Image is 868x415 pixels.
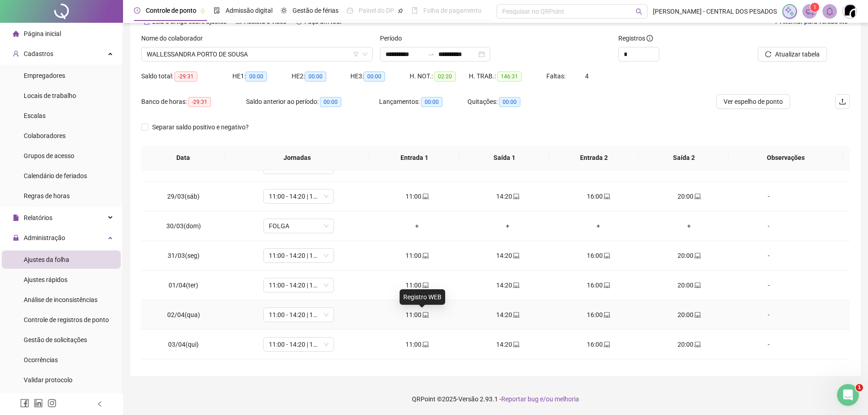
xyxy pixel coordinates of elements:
span: 1 [813,4,817,10]
div: - [742,221,796,231]
span: info-circle [647,35,653,41]
span: Registros [618,33,653,43]
span: 11:00 - 14:20 | 16:00 - 20:00 [269,190,329,203]
span: laptop [421,252,429,259]
span: Grupos de acesso [24,152,74,159]
span: home [13,31,19,37]
button: Ver espelho de ponto [716,94,790,109]
span: facebook [20,399,29,408]
span: laptop [421,282,429,288]
span: dashboard [347,7,353,14]
button: Atualizar tabela [758,47,827,61]
div: Lançamentos: [379,97,467,107]
div: 14:20 [470,339,546,349]
span: FOLGA [269,219,329,233]
span: laptop [512,252,519,259]
span: Gestão de férias [293,7,339,14]
span: Separar saldo positivo e negativo? [149,122,252,132]
span: Admissão digital [226,7,272,14]
span: Controle de registros de ponto [24,316,109,323]
span: Reportar bug e/ou melhoria [501,395,579,403]
div: Saldo anterior ao período: [246,97,379,107]
span: laptop [693,193,701,200]
div: 11:00 [379,251,455,261]
span: laptop [512,312,519,318]
th: Data [141,145,225,170]
span: Gestão de solicitações [24,336,87,343]
span: laptop [693,252,701,259]
span: 00:00 [364,72,385,82]
span: -29:31 [188,97,211,107]
div: - [742,339,796,349]
span: Atualizar tabela [775,49,820,59]
span: [PERSON_NAME] - CENTRAL DOS PESADOS [653,6,777,16]
span: file-done [214,7,220,14]
span: 31/03(seg) [168,252,200,259]
span: bell [826,7,834,15]
div: 20:00 [651,310,727,320]
span: 01/04(ter) [169,282,198,289]
div: + [651,221,727,231]
div: + [470,221,546,231]
span: Regras de horas [24,192,70,200]
span: 00:00 [246,72,267,82]
div: 20:00 [651,251,727,261]
div: 16:00 [560,191,637,201]
span: 146:31 [497,72,522,82]
span: 11:00 - 14:20 | 16:00 - 20:00 [269,278,329,292]
span: linkedin [34,399,43,408]
div: 14:20 [470,280,546,290]
span: Escalas [24,112,46,119]
span: -29:31 [175,72,197,82]
div: H. TRAB.: [469,71,546,82]
span: laptop [603,312,610,318]
span: laptop [693,312,701,318]
img: sparkle-icon.fc2bf0ac1784a2077858766a79e2daf3.svg [785,6,795,16]
div: Registro WEB [400,289,445,305]
div: - [742,191,796,201]
span: file [13,215,19,221]
span: search [636,8,642,15]
th: Observações [729,145,843,170]
span: Faltas: [546,72,567,80]
div: 20:00 [651,191,727,201]
div: 20:00 [651,339,727,349]
div: 11:00 [379,191,455,201]
span: upload [839,98,846,105]
span: Análise de inconsistências [24,296,98,303]
span: filter [353,51,359,57]
span: Observações [736,153,836,163]
span: Versão [458,395,478,403]
span: Relatórios [24,214,52,221]
span: swap-right [427,51,435,58]
sup: 1 [810,3,819,12]
span: laptop [512,193,519,200]
div: Banco de horas: [141,97,246,107]
span: laptop [693,341,701,348]
span: Validar protocolo [24,376,72,384]
div: H. NOT.: [410,71,469,82]
span: laptop [421,341,429,348]
span: Controle de ponto [146,7,196,14]
span: 00:00 [499,97,520,107]
span: laptop [421,312,429,318]
div: Quitações: [467,97,556,107]
div: 11:00 [379,310,455,320]
span: notification [806,7,814,15]
span: Administração [24,234,65,241]
span: laptop [512,282,519,288]
div: 16:00 [560,280,637,290]
span: to [427,51,435,58]
iframe: Intercom live chat [837,384,859,406]
span: Ocorrências [24,356,58,364]
span: 4 [585,72,589,80]
span: clock-circle [134,7,140,14]
span: user-add [13,51,19,57]
span: 02/04(qua) [167,311,200,318]
span: 00:00 [320,97,341,107]
div: + [379,221,455,231]
span: 11:00 - 14:20 | 16:00 - 20:00 [269,308,329,322]
span: Folha de pagamento [423,7,482,14]
span: 11:00 - 14:20 | 16:00 - 20:00 [269,249,329,262]
span: laptop [603,341,610,348]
